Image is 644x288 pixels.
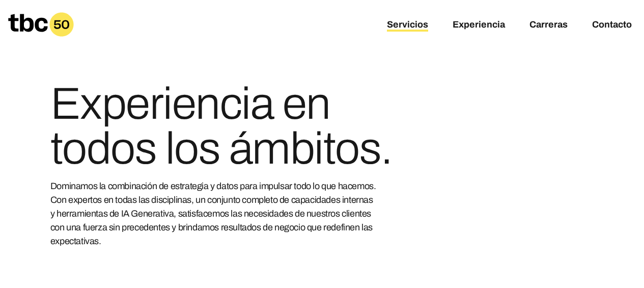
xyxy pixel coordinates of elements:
[387,19,428,32] a: Servicios
[50,80,392,173] font: Experiencia en todos los ámbitos.
[592,19,632,30] font: Contacto
[8,12,74,37] a: Página principal
[387,19,428,30] font: Servicios
[50,181,376,246] font: Dominamos la combinación de estrategia y datos para impulsar todo lo que hacemos. Con expertos en...
[529,19,568,32] a: Carreras
[453,19,505,32] a: Experiencia
[592,19,632,32] a: Contacto
[529,19,568,30] font: Carreras
[453,19,505,30] font: Experiencia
